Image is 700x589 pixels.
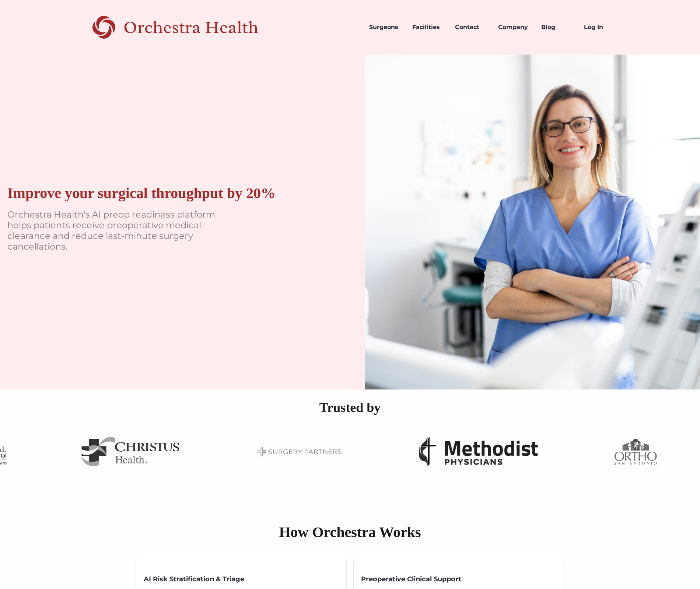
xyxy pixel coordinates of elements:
p: Orchestra Health's AI preop readiness platform helps patients receive preoperative medical cleara... [7,209,228,252]
a: home [79,15,284,40]
a: Contact [449,15,492,40]
a: Facilities [406,15,449,40]
a: Company [492,15,535,40]
a: Log In [578,15,621,40]
h3: AI Risk Stratification & Triage [144,571,346,588]
a: Surgeons [363,15,406,40]
a: Blog [535,15,578,40]
div: Orchestra Health [123,20,284,35]
h3: Preoperative Clinical Support [361,571,564,588]
div: Improve your surgical throughput by 20% [7,184,276,202]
